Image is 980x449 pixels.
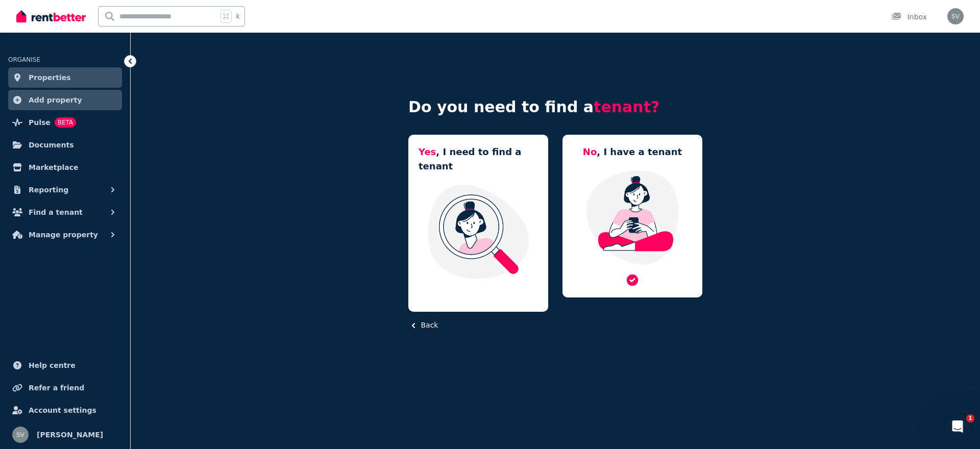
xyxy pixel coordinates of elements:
[408,320,438,331] button: Back
[9,377,17,387] span: 😐
[8,378,122,398] a: Refer a friend
[29,71,71,84] span: Properties
[8,90,122,110] a: Add property
[419,145,538,173] h5: , I need to find a tenant
[29,206,83,218] span: Find a tenant
[419,146,436,157] span: Yes
[8,56,40,63] span: ORGANISE
[891,12,927,22] div: Inbox
[29,404,96,416] span: Account settings
[8,112,122,133] a: PulseBETA
[8,202,122,222] button: Find a tenant
[29,139,74,151] span: Documents
[16,9,86,24] img: RentBetter
[583,145,682,159] h5: , I have a tenant
[29,359,76,371] span: Help centre
[8,224,122,245] button: Manage property
[12,427,29,443] img: Saptha Venkat
[573,169,692,265] img: Manage my property
[408,98,702,116] h4: Do you need to find a
[8,400,122,420] a: Account settings
[17,377,26,387] span: smiley reaction
[55,117,76,128] span: BETA
[29,382,84,394] span: Refer a friend
[29,229,98,241] span: Manage property
[307,4,326,23] button: Collapse window
[29,94,82,106] span: Add property
[8,135,122,155] a: Documents
[236,12,239,20] span: k
[583,146,597,157] span: No
[29,161,78,173] span: Marketplace
[7,4,26,23] button: go back
[8,157,122,178] a: Marketplace
[29,116,51,129] span: Pulse
[326,4,345,22] div: Close
[37,429,103,441] span: [PERSON_NAME]
[8,355,122,376] a: Help centre
[419,184,538,280] img: I need a tenant
[8,180,122,200] button: Reporting
[966,414,974,422] span: 1
[945,414,970,439] iframe: Intercom live chat
[594,98,659,116] span: tenant?
[947,8,964,24] img: Saptha Venkat
[29,184,68,196] span: Reporting
[8,67,122,88] a: Properties
[17,377,26,387] span: 😃
[9,377,17,387] span: neutral face reaction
